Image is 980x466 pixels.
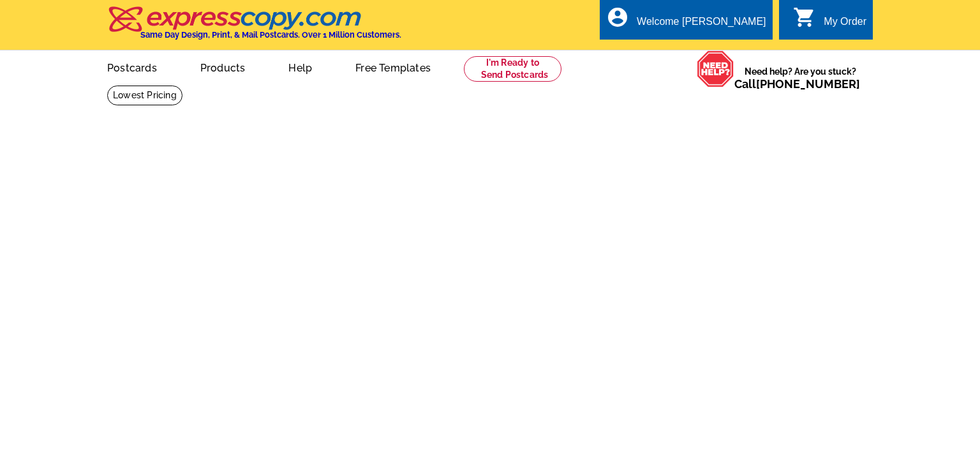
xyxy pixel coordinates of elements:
i: account_circle [606,6,629,29]
a: Free Templates [335,52,451,82]
h4: Same Day Design, Print, & Mail Postcards. Over 1 Million Customers. [140,30,401,40]
i: shopping_cart [793,6,816,29]
a: Help [268,52,332,82]
div: My Order [824,16,866,34]
span: Need help? Are you stuck? [734,65,866,91]
a: Products [180,52,266,82]
img: help [697,50,734,87]
a: Postcards [87,52,177,82]
span: Call [734,77,860,91]
a: shopping_cart My Order [793,14,866,30]
a: Same Day Design, Print, & Mail Postcards. Over 1 Million Customers. [107,15,401,40]
a: [PHONE_NUMBER] [756,77,860,91]
div: Welcome [PERSON_NAME] [637,16,766,34]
